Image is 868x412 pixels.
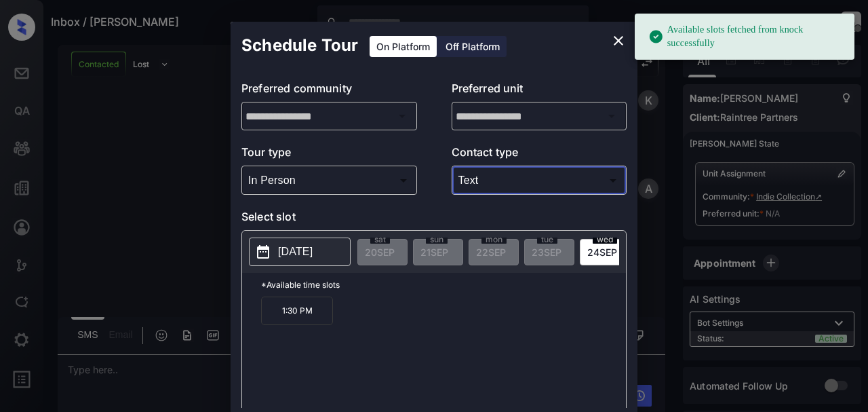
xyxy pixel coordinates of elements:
[245,169,414,191] div: In Person
[241,80,417,102] p: Preferred community
[261,273,626,297] p: *Available time slots
[241,208,627,230] p: Select slot
[241,144,417,166] p: Tour type
[648,18,844,56] div: Available slots fetched from knock successfully
[605,27,632,54] button: close
[580,239,630,265] div: date-select
[261,297,333,325] p: 1:30 PM
[455,169,624,191] div: Text
[370,36,437,57] div: On Platform
[278,244,313,260] p: [DATE]
[249,238,351,266] button: [DATE]
[593,236,617,244] span: wed
[587,246,617,258] span: 24 SEP
[439,36,507,57] div: Off Platform
[452,144,627,166] p: Contact type
[231,22,369,69] h2: Schedule Tour
[452,80,627,102] p: Preferred unit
